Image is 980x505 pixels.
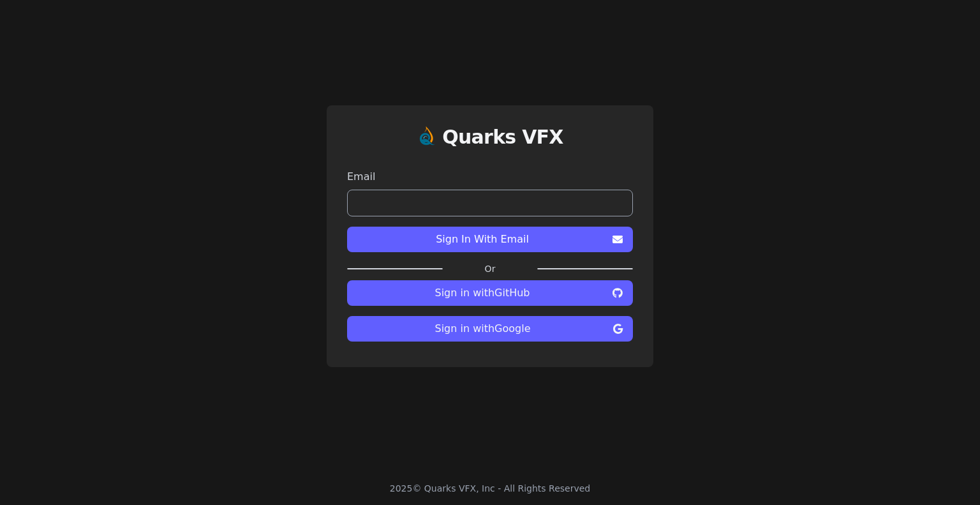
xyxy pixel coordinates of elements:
[357,232,607,247] span: Sign In With Email
[347,169,633,185] label: Email
[357,321,608,336] span: Sign in with Google
[442,126,563,159] a: Quarks VFX
[442,126,563,149] h1: Quarks VFX
[347,316,633,342] button: Sign in withGoogle
[443,262,537,275] label: Or
[347,227,633,252] button: Sign In With Email
[357,285,607,301] span: Sign in with GitHub
[347,280,633,306] button: Sign in withGitHub
[390,482,591,495] div: 2025 © Quarks VFX, Inc - All Rights Reserved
